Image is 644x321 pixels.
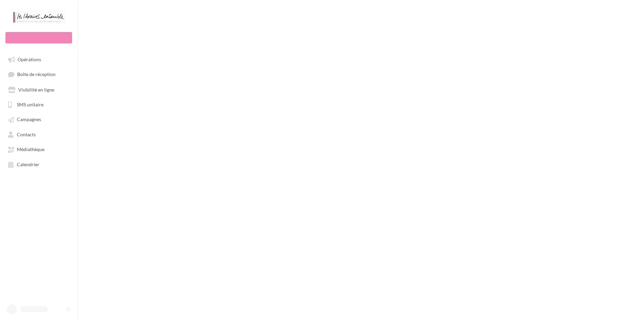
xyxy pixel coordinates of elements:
a: Opérations [4,53,73,65]
span: Médiathèque [17,147,44,152]
a: Contacts [4,128,73,140]
span: Boîte de réception [17,72,56,77]
a: Calendrier [4,158,73,170]
a: Campagnes [4,113,73,125]
span: Calendrier [17,162,39,167]
a: Visibilité en ligne [4,83,73,96]
span: Campagnes [17,117,41,122]
a: Médiathèque [4,143,73,155]
div: Nouvelle campagne [5,32,72,43]
span: SMS unitaire [17,102,43,107]
a: SMS unitaire [4,98,73,110]
span: Opérations [18,57,41,62]
a: Boîte de réception [4,68,73,80]
span: Visibilité en ligne [18,87,54,93]
span: Contacts [17,132,36,137]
